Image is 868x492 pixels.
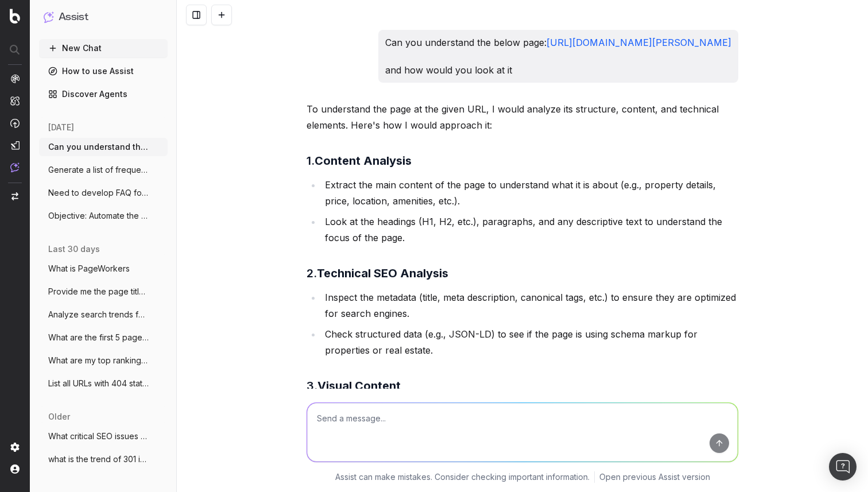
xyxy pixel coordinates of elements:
button: What is PageWorkers [39,259,168,278]
strong: Content Analysis [315,154,412,168]
span: What are my top ranking pages? [48,355,149,366]
span: Objective: Automate the extraction, gene [48,210,149,222]
span: List all URLs with 404 status code from [48,378,149,389]
img: My account [10,464,20,474]
span: last 30 days [48,243,100,255]
button: Need to develop FAQ for a page [39,184,168,202]
p: Can you understand the below page: [385,34,731,51]
span: What is PageWorkers [48,263,130,274]
img: Activation [10,118,20,128]
button: What critical SEO issues need my attenti [39,427,168,445]
h3: 2. [307,264,738,282]
img: Analytics [10,74,20,83]
img: Studio [10,141,20,150]
p: To understand the page at the given URL, I would analyze its structure, content, and technical el... [307,101,738,133]
img: Assist [10,162,20,172]
div: Open Intercom Messenger [829,453,857,481]
h3: 3. [307,377,738,395]
button: New Chat [39,39,168,57]
img: Botify logo [10,9,20,24]
span: what is the trend of 301 in last 3 month [48,454,149,465]
p: and how would you look at it [385,62,731,78]
img: Intelligence [10,96,20,106]
img: Assist [44,11,54,22]
button: List all URLs with 404 status code from [39,374,168,393]
button: Objective: Automate the extraction, gene [39,207,168,225]
button: Can you understand the below page: https [39,138,168,156]
li: Extract the main content of the page to understand what it is about (e.g., property details, pric... [321,177,738,209]
strong: Visual Content [317,379,401,393]
a: Discover Agents [39,85,168,103]
a: Open previous Assist version [599,471,710,483]
a: [URL][DOMAIN_NAME][PERSON_NAME] [547,37,731,48]
li: Look at the headings (H1, H2, etc.), paragraphs, and any descriptive text to understand the focus... [321,214,738,246]
button: Provide me the page title and a table of [39,282,168,301]
span: What critical SEO issues need my attenti [48,431,149,442]
button: Assist [44,9,163,25]
button: What are my top ranking pages? [39,351,168,370]
textarea: To enrich screen reader interactions, please activate Accessibility in Grammarly extension settings [307,403,738,462]
span: [DATE] [48,122,74,133]
span: Generate a list of frequently asked ques [48,164,149,176]
span: What are the first 5 pages ranking for ' [48,332,149,343]
span: Provide me the page title and a table of [48,286,149,297]
h3: 1. [307,152,738,170]
img: Setting [10,443,20,452]
strong: Technical SEO Analysis [317,266,448,280]
img: Switch project [11,192,18,200]
button: Generate a list of frequently asked ques [39,161,168,179]
button: Analyze search trends for: housing and 9 [39,305,168,324]
a: How to use Assist [39,62,168,80]
li: Inspect the metadata (title, meta description, canonical tags, etc.) to ensure they are optimized... [321,289,738,321]
button: what is the trend of 301 in last 3 month [39,450,168,468]
h1: Assist [59,9,88,25]
li: Check structured data (e.g., JSON-LD) to see if the page is using schema markup for properties or... [321,326,738,358]
span: Need to develop FAQ for a page [48,187,149,199]
p: Assist can make mistakes. Consider checking important information. [335,471,590,483]
button: What are the first 5 pages ranking for ' [39,328,168,347]
span: Analyze search trends for: housing and 9 [48,309,149,320]
span: older [48,411,70,423]
span: Can you understand the below page: https [48,141,149,153]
